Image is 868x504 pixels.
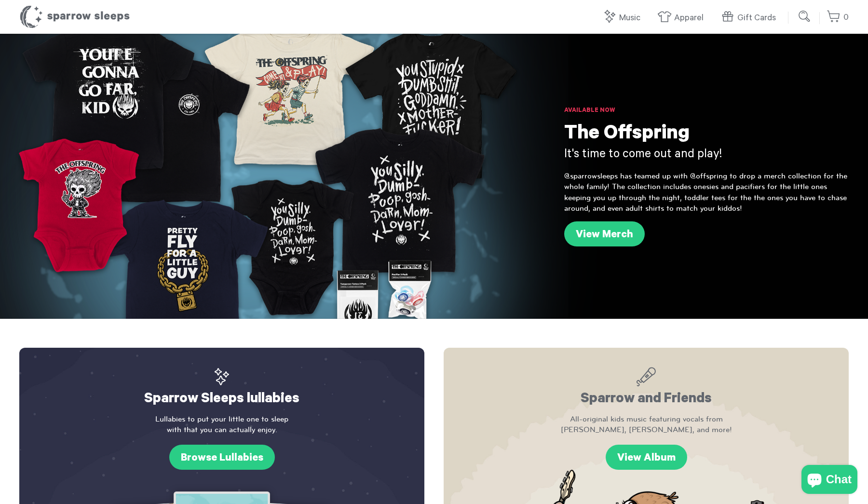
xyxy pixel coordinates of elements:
[39,414,405,436] p: Lullabies to put your little one to sleep
[799,465,860,496] inbox-online-store-chat: Shopify online store chat
[463,414,829,436] p: All-original kids music featuring vocals from
[606,445,687,470] a: View Album
[39,424,405,435] span: with that you can actually enjoy.
[564,123,849,147] h1: The Offspring
[19,5,130,29] h1: Sparrow Sleeps
[564,221,645,246] a: View Merch
[564,106,849,116] h6: Available Now
[720,8,781,28] a: Gift Cards
[39,367,405,409] h2: Sparrow Sleeps lullabies
[795,7,814,26] input: Submit
[602,8,645,28] a: Music
[463,424,829,435] span: [PERSON_NAME], [PERSON_NAME], and more!
[564,147,849,163] h3: It's time to come out and play!
[657,8,708,28] a: Apparel
[463,367,829,409] h2: Sparrow and Friends
[564,171,849,214] p: @sparrowsleeps has teamed up with @offspring to drop a merch collection for the whole family! The...
[169,445,275,470] a: Browse Lullabies
[827,7,849,28] a: 0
